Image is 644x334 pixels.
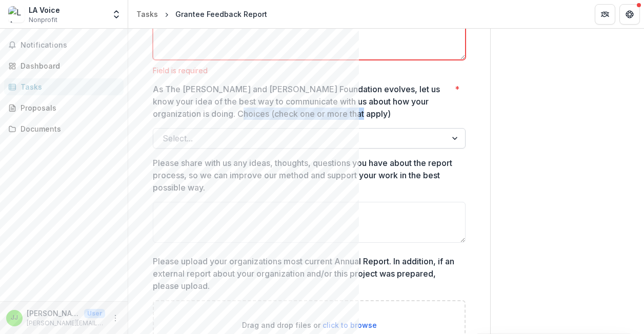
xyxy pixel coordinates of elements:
[595,4,615,25] button: Partners
[21,60,115,71] div: Dashboard
[29,15,57,25] span: Nonprofit
[21,102,115,113] div: Proposals
[132,7,162,22] a: Tasks
[29,5,60,15] div: LA Voice
[8,6,25,23] img: LA Voice
[4,78,124,95] a: Tasks
[21,123,115,134] div: Documents
[619,4,640,25] button: Get Help
[27,319,105,328] p: [PERSON_NAME][EMAIL_ADDRESS][PERSON_NAME][DOMAIN_NAME]
[27,308,80,319] p: [PERSON_NAME]
[153,66,466,75] div: Field is required
[4,57,124,74] a: Dashboard
[323,321,377,329] span: click to browse
[242,320,377,330] p: Drag and drop files or
[175,9,267,19] div: Grantee Feedback Report
[153,255,459,292] p: Please upload your organizations most current Annual Report. In addition, if an external report a...
[4,120,124,137] a: Documents
[109,4,124,25] button: Open entity switcher
[4,99,124,116] a: Proposals
[4,37,124,53] button: Notifications
[109,312,122,324] button: More
[11,315,18,321] div: Janice Johannsen
[84,309,105,318] p: User
[153,83,451,120] p: As The [PERSON_NAME] and [PERSON_NAME] Foundation evolves, let us know your idea of the best way ...
[153,157,459,194] p: Please share with us any ideas, thoughts, questions you have about the report process, so we can ...
[21,41,119,50] span: Notifications
[132,7,271,22] nav: breadcrumb
[21,81,115,92] div: Tasks
[136,9,158,19] div: Tasks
